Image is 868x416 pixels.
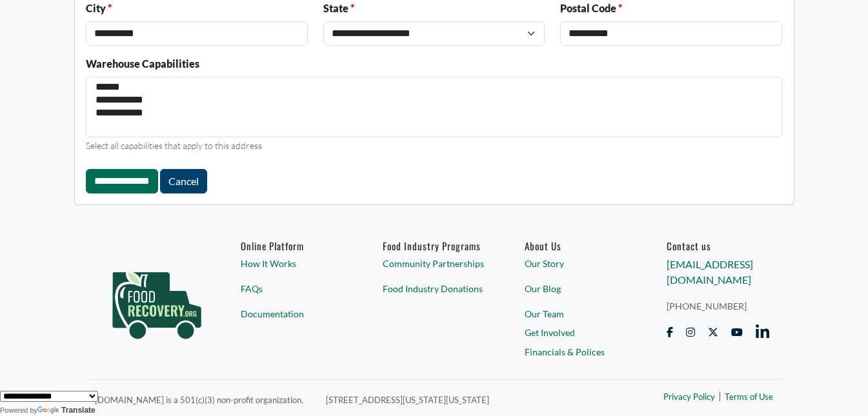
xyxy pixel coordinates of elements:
[160,169,207,193] a: Cancel
[86,1,112,16] label: City
[241,257,343,270] a: How It Works
[99,239,215,362] img: food_recovery_green_logo-76242d7a27de7ed26b67be613a865d9c9037ba317089b267e0515145e5e51427.png
[525,345,627,359] a: Financials & Polices
[86,140,262,151] small: Select all capabilities that apply to this address
[241,239,343,251] h6: Online Platform
[560,1,622,16] label: Postal Code
[383,281,485,295] a: Food Industry Donations
[86,56,199,72] label: Warehouse Capabilities
[37,406,96,415] a: Translate
[37,406,61,415] img: Google Translate
[718,388,722,403] span: |
[525,257,627,270] a: Our Story
[525,326,627,339] a: Get Involved
[525,306,627,320] a: Our Team
[241,306,343,320] a: Documentation
[667,239,769,251] h6: Contact us
[525,239,627,251] a: About Us
[525,281,627,295] a: Our Blog
[383,257,485,270] a: Community Partnerships
[667,258,753,286] a: [EMAIL_ADDRESS][DOMAIN_NAME]
[383,239,485,251] h6: Food Industry Programs
[241,281,343,295] a: FAQs
[323,1,354,16] label: State
[667,299,769,312] a: [PHONE_NUMBER]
